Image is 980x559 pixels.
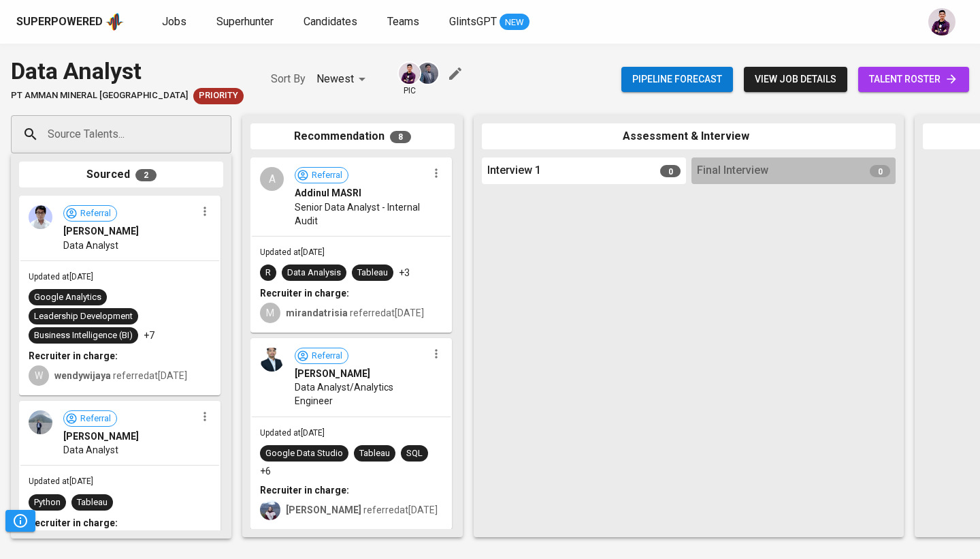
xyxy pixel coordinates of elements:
[250,123,455,150] div: Recommendation
[144,329,154,342] p: +7
[63,239,118,252] span: Data Analyst
[295,380,427,408] span: Data Analyst/Analytics Engineer
[135,169,157,181] span: 2
[77,496,108,509] div: Tableau
[449,14,529,31] a: GlintsGPT NEW
[260,428,325,438] span: Updated at [DATE]
[75,207,116,220] span: Referral
[869,71,958,88] span: talent roster
[250,157,452,333] div: AReferralAddinul MASRISenior Data Analyst - Internal AuditUpdated at[DATE]RData AnalysisTableau+3...
[260,303,280,323] div: M
[265,447,343,460] div: Google Data Studio
[63,224,139,238] span: [PERSON_NAME]
[29,205,52,229] img: 2f27296af03df09ae975c2175bd88d40.png
[193,89,244,102] span: Priority
[5,510,35,532] button: Pipeline Triggers
[105,12,124,32] img: app logo
[63,429,139,443] span: [PERSON_NAME]
[29,517,118,528] b: Recruiter in charge:
[11,55,244,88] div: Data Analyst
[260,464,271,478] p: +6
[744,67,847,92] button: view job details
[260,500,280,520] img: christine.raharja@glints.com
[359,447,390,460] div: Tableau
[397,61,421,97] div: pic
[250,338,452,530] div: Referral[PERSON_NAME]Data Analyst/Analytics EngineerUpdated at[DATE]Google Data StudioTableauSQL+...
[295,200,427,228] span: Senior Data Analyst - Internal Audit
[660,165,681,177] span: 0
[16,14,103,30] div: Superpowered
[417,63,438,84] img: jhon@glints.com
[387,15,419,28] span: Teams
[162,14,189,31] a: Jobs
[390,131,411,143] span: 8
[286,307,424,318] span: referred at [DATE]
[224,133,227,136] button: Open
[34,329,133,342] div: Business Intelligence (BI)
[286,504,361,515] b: [PERSON_NAME]
[316,67,370,92] div: Newest
[260,485,349,496] b: Recruiter in charge:
[697,163,768,179] span: Final Interview
[287,267,341,279] div: Data Analysis
[306,350,348,363] span: Referral
[632,71,722,88] span: Pipeline forecast
[621,67,733,92] button: Pipeline forecast
[19,162,223,188] div: Sourced
[29,350,118,361] b: Recruiter in charge:
[34,291,101,304] div: Google Analytics
[870,165,890,177] span: 0
[260,167,284,191] div: A
[406,447,423,460] div: SQL
[858,67,969,92] a: talent roster
[265,267,271,279] div: R
[34,496,61,509] div: Python
[260,247,325,257] span: Updated at [DATE]
[304,14,360,31] a: Candidates
[54,370,187,381] span: referred at [DATE]
[29,477,93,486] span: Updated at [DATE]
[75,412,116,425] span: Referral
[11,89,188,102] span: PT Amman Mineral [GEOGRAPHIC_DATA]
[306,169,348,182] span: Referral
[63,443,118,457] span: Data Analyst
[286,307,348,318] b: mirandatrisia
[316,71,354,87] p: Newest
[304,15,357,28] span: Candidates
[260,348,284,372] img: f70a189b42533afeba73a1e8ce151db8.jpg
[271,71,306,87] p: Sort By
[295,367,370,380] span: [PERSON_NAME]
[216,14,276,31] a: Superhunter
[193,88,244,104] div: New Job received from Demand Team
[16,12,124,32] a: Superpoweredapp logo
[29,410,52,434] img: 5b1aae0165ac76ca1e2f2ce8e43b2462.jpg
[399,266,410,279] p: +3
[260,288,349,299] b: Recruiter in charge:
[295,186,361,200] span: Addinul MASRI
[216,15,274,28] span: Superhunter
[449,15,497,28] span: GlintsGPT
[755,71,836,88] span: view job details
[500,16,529,29] span: NEW
[399,63,420,84] img: erwin@glints.com
[387,14,422,31] a: Teams
[34,310,133,323] div: Leadership Development
[54,370,111,381] b: wendywijaya
[357,267,388,279] div: Tableau
[19,196,220,395] div: Referral[PERSON_NAME]Data AnalystUpdated at[DATE]Google AnalyticsLeadership DevelopmentBusiness I...
[162,15,186,28] span: Jobs
[286,504,438,515] span: referred at [DATE]
[482,123,896,150] div: Assessment & Interview
[928,8,955,35] img: erwin@glints.com
[29,365,49,386] div: W
[487,163,541,179] span: Interview 1
[29,272,93,282] span: Updated at [DATE]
